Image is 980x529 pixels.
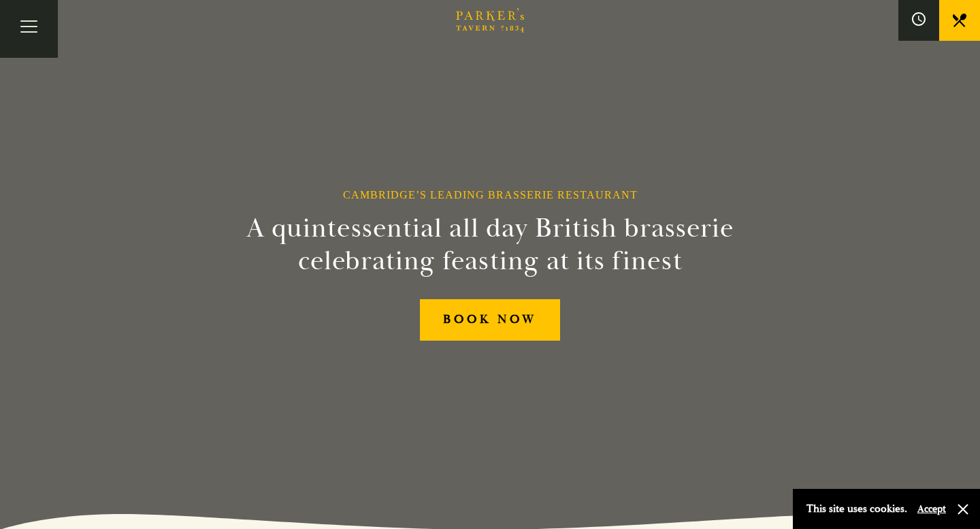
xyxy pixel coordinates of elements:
button: Accept [917,502,946,515]
button: Close and accept [956,502,970,516]
a: BOOK NOW [420,299,560,341]
h1: Cambridge’s Leading Brasserie Restaurant [343,188,638,201]
p: This site uses cookies. [806,499,907,519]
h2: A quintessential all day British brasserie celebrating feasting at its finest [180,212,800,277]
